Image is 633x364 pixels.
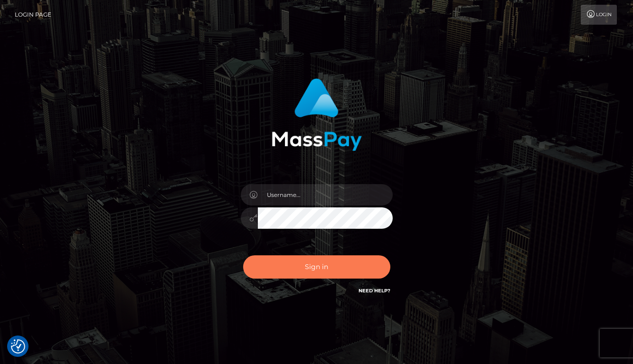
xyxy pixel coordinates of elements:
[258,184,393,205] input: Username...
[11,339,25,354] img: Revisit consent button
[243,255,390,279] button: Sign in
[272,78,362,151] img: MassPay Login
[581,5,617,25] a: Login
[11,339,25,354] button: Consent Preferences
[359,288,390,294] a: Need Help?
[15,5,51,25] a: Login Page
